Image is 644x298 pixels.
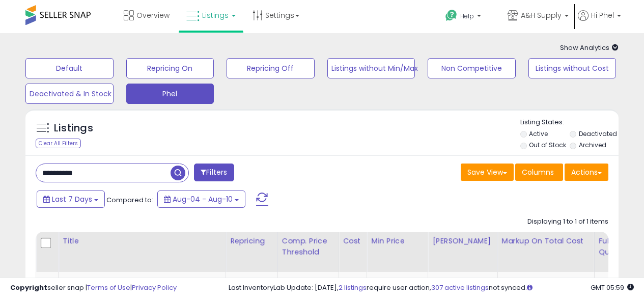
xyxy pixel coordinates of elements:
div: Title [63,236,221,247]
div: Clear All Filters [36,139,81,148]
div: Comp. Price Threshold [282,236,334,257]
strong: Copyright [10,283,47,292]
button: Default [25,58,114,78]
span: Overview [136,10,170,20]
button: Non Competitive [428,58,516,78]
button: Listings without Cost [528,58,617,78]
div: Fulfillable Quantity [599,236,634,257]
p: Listing States: [520,118,619,127]
a: 2 listings [339,283,367,292]
button: Deactivated & In Stock [25,84,114,104]
span: Columns [522,167,554,177]
a: Hi Phel [578,10,621,33]
button: Listings without Min/Max [327,58,415,78]
div: Last InventoryLab Update: [DATE], require user action, not synced. [229,283,634,293]
div: Displaying 1 to 1 of 1 items [527,217,608,227]
h5: Listings [54,121,93,136]
span: A&H Supply [521,10,562,20]
button: Phel [126,84,214,104]
div: Markup on Total Cost [502,236,590,247]
button: Aug-04 - Aug-10 [157,191,245,208]
div: Min Price [371,236,424,247]
span: Last 7 Days [52,194,92,204]
th: The percentage added to the cost of goods (COGS) that forms the calculator for Min & Max prices. [497,232,594,272]
button: Repricing On [126,58,214,78]
span: Show Analytics [560,43,619,52]
i: Get Help [445,9,458,22]
label: Archived [579,141,606,149]
label: Active [529,129,548,138]
div: [PERSON_NAME] [432,236,493,247]
button: Repricing Off [227,58,315,78]
span: Help [460,12,474,20]
label: Deactivated [579,129,617,138]
a: Help [437,2,498,33]
a: Privacy Policy [132,283,177,292]
div: Repricing [230,236,273,247]
button: Filters [194,164,234,181]
span: Listings [202,10,229,20]
div: Cost [343,236,363,247]
span: Compared to: [106,195,153,205]
button: Save View [461,164,514,181]
div: seller snap | | [10,283,177,293]
a: Terms of Use [87,283,130,292]
span: Aug-04 - Aug-10 [173,194,233,204]
a: 307 active listings [431,283,489,292]
button: Last 7 Days [37,191,105,208]
span: 2025-08-18 05:59 GMT [591,283,634,292]
button: Columns [515,164,563,181]
button: Actions [565,164,608,181]
label: Out of Stock [529,141,566,149]
span: Hi Phel [591,10,614,20]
